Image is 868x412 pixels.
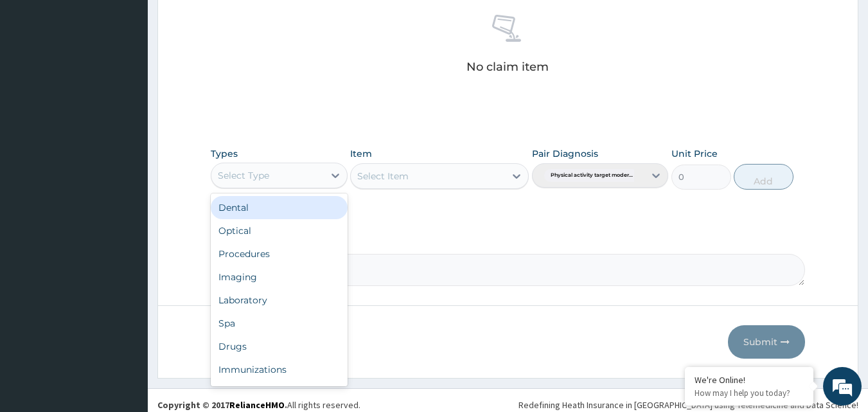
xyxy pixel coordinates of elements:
p: How may I help you today? [695,388,804,399]
textarea: Type your message and hit 'Enter' [6,275,245,320]
span: We're online! [75,124,177,254]
label: Comment [211,236,806,247]
div: We're Online! [695,374,804,386]
label: Unit Price [671,147,718,160]
button: Add [734,164,793,190]
div: Chat with us now [67,72,216,89]
div: Immunizations [211,358,348,381]
label: Pair Diagnosis [532,147,598,160]
div: Others [211,381,348,404]
label: Item [350,147,372,160]
div: Spa [211,312,348,335]
div: Minimize live chat window [211,6,242,37]
img: d_794563401_company_1708531726252_794563401 [24,64,52,96]
div: Optical [211,219,348,242]
p: No claim item [466,60,549,73]
div: Imaging [211,265,348,289]
div: Dental [211,196,348,219]
button: Submit [728,325,805,359]
strong: Copyright © 2017 . [157,399,287,411]
div: Laboratory [211,289,348,312]
div: Select Type [218,169,269,182]
a: RelianceHMO [229,399,285,411]
div: Procedures [211,242,348,265]
label: Types [211,148,238,159]
div: Drugs [211,335,348,358]
div: Redefining Heath Insurance in [GEOGRAPHIC_DATA] using Telemedicine and Data Science! [518,399,858,411]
